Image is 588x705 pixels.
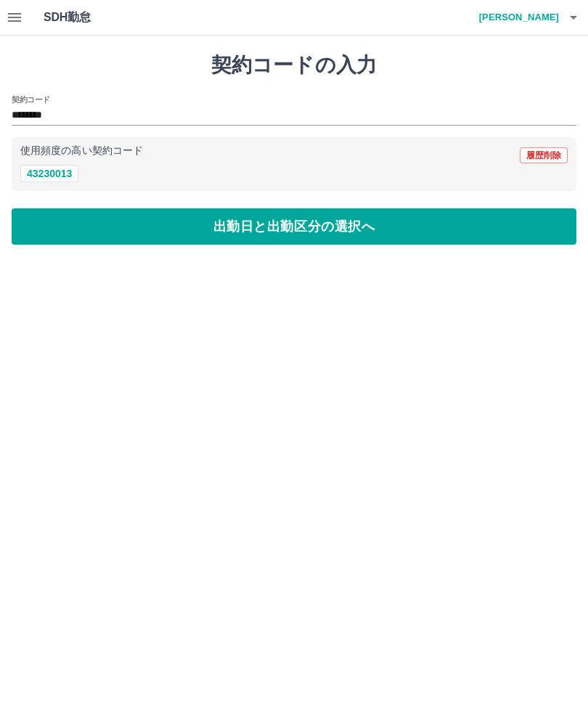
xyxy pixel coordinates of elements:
button: 履歴削除 [520,147,568,163]
h1: 契約コードの入力 [12,53,576,78]
h2: 契約コード [12,94,50,105]
button: 出勤日と出勤区分の選択へ [12,208,576,245]
p: 使用頻度の高い契約コード [20,146,143,156]
button: 43230013 [20,165,78,182]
